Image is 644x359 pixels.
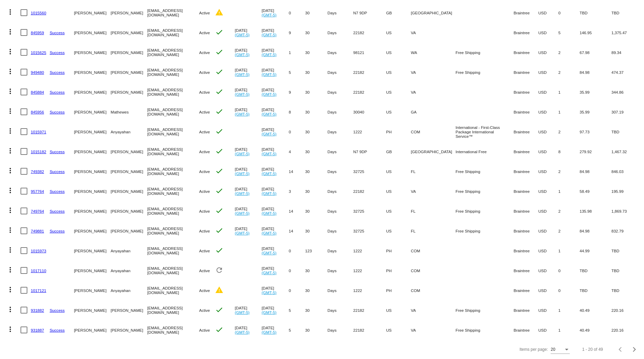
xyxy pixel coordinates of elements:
[235,72,250,77] a: (GMT-5)
[538,201,558,221] mat-cell: USD
[50,229,65,233] a: Success
[147,142,199,161] mat-cell: [EMAIL_ADDRESS][DOMAIN_NAME]
[538,42,558,62] mat-cell: USD
[411,102,456,122] mat-cell: GA
[50,169,65,174] a: Success
[328,280,353,300] mat-cell: Days
[538,82,558,102] mat-cell: USD
[235,42,262,62] mat-cell: [DATE]
[353,3,386,23] mat-cell: N7 9DP
[456,142,514,161] mat-cell: International Free
[147,280,199,300] mat-cell: [EMAIL_ADDRESS][DOMAIN_NAME]
[386,62,411,82] mat-cell: US
[558,261,580,280] mat-cell: 0
[289,201,305,221] mat-cell: 14
[558,82,580,102] mat-cell: 1
[235,112,250,116] a: (GMT-5)
[31,169,44,174] a: 749382
[235,23,262,42] mat-cell: [DATE]
[411,122,456,142] mat-cell: COM
[74,102,110,122] mat-cell: [PERSON_NAME]
[289,62,305,82] mat-cell: 5
[74,62,110,82] mat-cell: [PERSON_NAME]
[411,142,456,161] mat-cell: [GEOGRAPHIC_DATA]
[353,142,386,161] mat-cell: N7 9DP
[235,181,262,201] mat-cell: [DATE]
[31,11,46,15] a: 1015560
[147,23,199,42] mat-cell: [EMAIL_ADDRESS][DOMAIN_NAME]
[74,142,110,161] mat-cell: [PERSON_NAME]
[147,82,199,102] mat-cell: [EMAIL_ADDRESS][DOMAIN_NAME]
[262,142,289,161] mat-cell: [DATE]
[305,280,327,300] mat-cell: 30
[235,82,262,102] mat-cell: [DATE]
[110,241,147,261] mat-cell: Anyayahan
[353,23,386,42] mat-cell: 22182
[612,42,641,62] mat-cell: 89.34
[386,102,411,122] mat-cell: US
[386,23,411,42] mat-cell: US
[386,3,411,23] mat-cell: GB
[262,122,289,142] mat-cell: [DATE]
[386,142,411,161] mat-cell: GB
[74,42,110,62] mat-cell: [PERSON_NAME]
[328,261,353,280] mat-cell: Days
[386,161,411,181] mat-cell: US
[353,241,386,261] mat-cell: 1222
[558,122,580,142] mat-cell: 2
[262,112,276,116] a: (GMT-5)
[50,110,65,114] a: Success
[6,87,14,95] mat-icon: more_vert
[262,270,276,275] a: (GMT-5)
[289,241,305,261] mat-cell: 0
[31,130,46,134] a: 1015971
[580,62,612,82] mat-cell: 84.98
[262,191,276,196] a: (GMT-5)
[147,241,199,261] mat-cell: [EMAIL_ADDRESS][DOMAIN_NAME]
[558,23,580,42] mat-cell: 5
[456,122,514,142] mat-cell: International - First-Class Package International Service™
[262,211,276,215] a: (GMT-5)
[456,181,514,201] mat-cell: Free Shipping
[514,102,538,122] mat-cell: Braintree
[262,280,289,300] mat-cell: [DATE]
[6,266,14,274] mat-icon: more_vert
[305,261,327,280] mat-cell: 30
[386,241,411,261] mat-cell: PH
[147,42,199,62] mat-cell: [EMAIL_ADDRESS][DOMAIN_NAME]
[558,3,580,23] mat-cell: 0
[74,261,110,280] mat-cell: [PERSON_NAME]
[147,62,199,82] mat-cell: [EMAIL_ADDRESS][DOMAIN_NAME]
[147,3,199,23] mat-cell: [EMAIL_ADDRESS][DOMAIN_NAME]
[74,23,110,42] mat-cell: [PERSON_NAME]
[328,181,353,201] mat-cell: Days
[514,23,538,42] mat-cell: Braintree
[31,229,44,233] a: 749881
[262,261,289,280] mat-cell: [DATE]
[262,32,276,37] a: (GMT-5)
[235,62,262,82] mat-cell: [DATE]
[538,241,558,261] mat-cell: USD
[580,261,612,280] mat-cell: TBD
[386,221,411,241] mat-cell: US
[612,102,641,122] mat-cell: 307.19
[262,151,276,156] a: (GMT-5)
[147,201,199,221] mat-cell: [EMAIL_ADDRESS][DOMAIN_NAME]
[411,23,456,42] mat-cell: VA
[411,261,456,280] mat-cell: COM
[353,122,386,142] mat-cell: 1222
[580,221,612,241] mat-cell: 84.98
[262,62,289,82] mat-cell: [DATE]
[262,201,289,221] mat-cell: [DATE]
[456,42,514,62] mat-cell: Free Shipping
[147,161,199,181] mat-cell: [EMAIL_ADDRESS][DOMAIN_NAME]
[580,122,612,142] mat-cell: 97.73
[328,201,353,221] mat-cell: Days
[305,23,327,42] mat-cell: 30
[353,261,386,280] mat-cell: 1222
[31,70,44,75] a: 949480
[6,67,14,76] mat-icon: more_vert
[262,72,276,77] a: (GMT-5)
[386,181,411,201] mat-cell: US
[411,181,456,201] mat-cell: VA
